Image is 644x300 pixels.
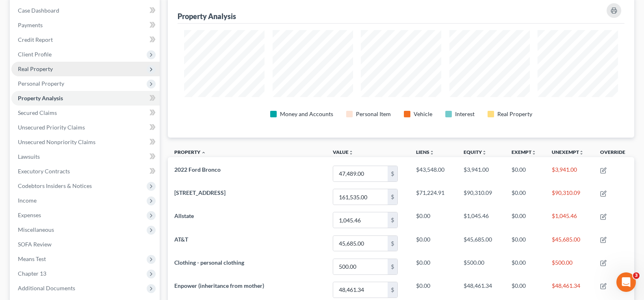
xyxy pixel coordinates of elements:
a: Property Analysis [11,91,160,106]
span: Codebtors Insiders & Notices [18,182,92,189]
span: 3 [633,272,640,279]
div: Interest [455,110,475,118]
span: Expenses [18,212,41,218]
span: Lawsuits [18,153,40,160]
span: Unsecured Nonpriority Claims [18,138,95,145]
span: Chapter 13 [18,270,46,277]
span: Secured Claims [18,109,57,116]
td: $3,941.00 [545,162,594,185]
td: $500.00 [457,255,505,278]
iframe: Intercom live chat [616,272,636,292]
i: unfold_more [429,150,434,155]
a: Unsecured Priority Claims [11,120,160,135]
td: $0.00 [410,232,457,255]
a: Liensunfold_more [416,149,434,155]
td: $0.00 [505,209,545,232]
td: $0.00 [505,186,545,209]
td: $3,941.00 [457,162,505,185]
td: $0.00 [410,209,457,232]
span: Clothing - personal clothing [174,259,244,266]
div: $ [388,189,397,205]
a: SOFA Review [11,237,160,252]
i: unfold_more [482,150,487,155]
a: Payments [11,18,160,32]
div: $ [388,236,397,251]
span: 2022 Ford Bronco [174,166,221,173]
span: Means Test [18,255,46,262]
th: Override [594,144,634,162]
span: Property Analysis [18,95,63,101]
a: Unsecured Nonpriority Claims [11,135,160,149]
div: Money and Accounts [280,110,333,118]
span: Personal Property [18,80,64,87]
td: $1,045.46 [457,209,505,232]
a: Secured Claims [11,106,160,120]
input: 0.00 [333,212,388,228]
td: $43,548.00 [410,162,457,185]
a: Credit Report [11,32,160,47]
a: Exemptunfold_more [512,149,536,155]
td: $1,045.46 [545,209,594,232]
td: $90,310.09 [457,186,505,209]
div: Real Property [497,110,532,118]
a: Equityunfold_more [464,149,487,155]
td: $0.00 [410,255,457,278]
span: Allstate [174,212,194,219]
td: $0.00 [505,232,545,255]
td: $71,224.91 [410,186,457,209]
i: unfold_more [579,150,584,155]
span: Miscellaneous [18,226,54,233]
span: Additional Documents [18,285,75,291]
td: $45,685.00 [457,232,505,255]
span: Payments [18,22,43,28]
span: SOFA Review [18,241,52,248]
td: $0.00 [505,255,545,278]
a: Valueunfold_more [333,149,353,155]
div: $ [388,282,397,298]
i: expand_less [201,150,206,155]
td: $0.00 [505,162,545,185]
div: Vehicle [414,110,432,118]
div: Property Analysis [178,11,236,21]
span: Credit Report [18,36,53,43]
input: 0.00 [333,259,388,274]
span: Income [18,197,37,204]
span: Executory Contracts [18,168,70,175]
td: $90,310.09 [545,186,594,209]
input: 0.00 [333,189,388,205]
a: Case Dashboard [11,3,160,18]
span: Unsecured Priority Claims [18,124,85,131]
span: Client Profile [18,51,52,58]
span: AT&T [174,236,188,243]
i: unfold_more [531,150,536,155]
div: $ [388,166,397,181]
span: Real Property [18,65,53,72]
a: Unexemptunfold_more [552,149,584,155]
input: 0.00 [333,236,388,251]
a: Property expand_less [174,149,206,155]
div: $ [388,212,397,228]
input: 0.00 [333,166,388,181]
div: $ [388,259,397,274]
a: Executory Contracts [11,164,160,179]
i: unfold_more [349,150,353,155]
td: $500.00 [545,255,594,278]
span: Enpower (inheritance from mother) [174,282,264,289]
a: Lawsuits [11,149,160,164]
span: Case Dashboard [18,7,59,14]
div: Personal Item [356,110,391,118]
input: 0.00 [333,282,388,298]
td: $45,685.00 [545,232,594,255]
span: [STREET_ADDRESS] [174,189,226,196]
